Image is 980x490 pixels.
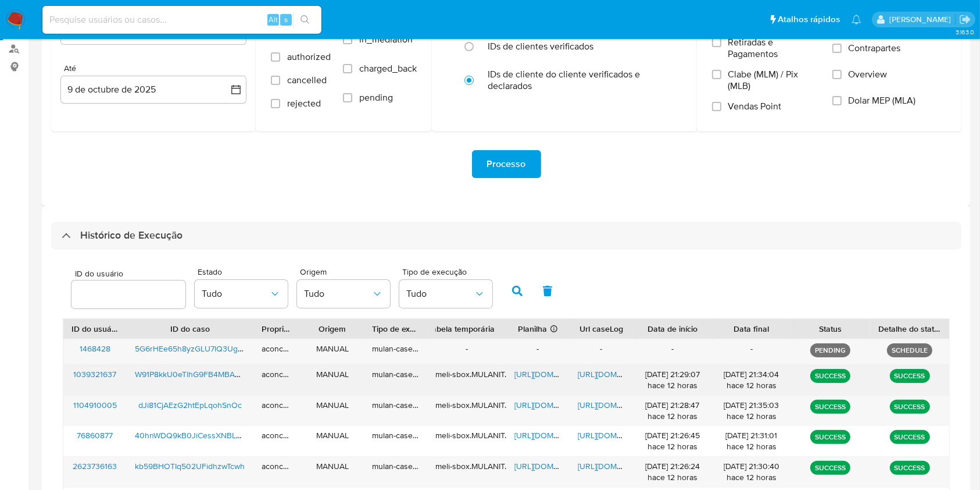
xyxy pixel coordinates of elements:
[852,15,861,24] a: Notificações
[889,14,955,25] p: ana.conceicao@mercadolivre.com
[956,27,974,37] span: 3.163.0
[42,12,321,27] input: Pesquise usuários ou casos...
[959,13,971,26] a: Sair
[284,14,288,25] span: s
[778,13,840,26] span: Atalhos rápidos
[293,12,317,28] button: search-icon
[269,14,278,25] span: Alt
